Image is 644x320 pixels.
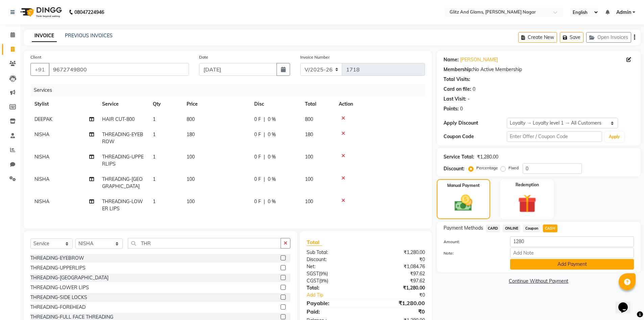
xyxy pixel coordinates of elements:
span: 800 [187,116,195,122]
div: Membership: [444,66,473,73]
span: Admin [616,9,631,16]
span: 0 % [268,153,276,161]
div: THREADING-LOWER LIPS [30,284,89,291]
span: 1 [153,198,156,205]
span: 9% [320,271,327,276]
div: Services [31,84,430,97]
div: Coupon Code [444,133,507,140]
th: Action [335,97,425,112]
div: Sub Total: [302,249,366,256]
div: Card on file: [444,86,471,93]
span: Coupon [523,225,540,232]
img: logo [17,3,64,22]
div: THREADING-[GEOGRAPHIC_DATA] [30,274,109,281]
a: [PERSON_NAME] [460,56,498,63]
iframe: chat widget [616,293,637,313]
th: Qty [149,97,183,112]
span: NISHA [34,176,49,182]
span: DEEPAK [34,116,52,122]
div: ₹1,280.00 [477,153,498,161]
div: 0 [473,86,475,93]
div: Net: [302,263,366,270]
div: ₹0 [377,292,430,299]
span: 100 [187,154,195,160]
button: Open Invoices [586,32,631,43]
div: ₹1,084.76 [366,263,430,270]
span: 0 F [254,116,261,123]
th: Service [98,97,149,112]
div: THREADING-UPPERLIPS [30,264,86,272]
input: Add Note [510,248,634,258]
button: Add Payment [510,259,634,270]
span: HAIR CUT-800 [102,116,135,122]
span: 0 % [268,198,276,205]
button: Create New [518,32,557,43]
div: THREADING-FOREHEAD [30,304,86,311]
span: 0 % [268,131,276,138]
div: 0 [460,105,463,112]
span: 0 F [254,198,261,205]
div: Discount: [302,256,366,263]
input: Search by Name/Mobile/Email/Code [49,63,189,76]
span: 0 % [268,176,276,183]
span: 100 [305,154,313,160]
label: Note: [438,250,505,256]
div: Discount: [444,165,464,172]
span: 9% [320,278,327,283]
span: | [264,176,265,183]
span: 1 [153,116,156,122]
div: Payable: [302,299,366,307]
button: +91 [30,63,49,76]
span: SGST [307,271,319,277]
span: Payment Methods [444,225,483,232]
span: Total [307,239,322,246]
button: Save [560,32,583,43]
span: THREADING-LOWER LIPS [102,198,143,212]
label: Invoice Number [300,54,330,60]
a: PREVIOUS INVOICES [65,33,113,39]
div: ₹1,280.00 [366,249,430,256]
span: THREADING-[GEOGRAPHIC_DATA] [102,176,143,189]
span: 180 [187,131,195,137]
th: Price [183,97,250,112]
th: Total [301,97,335,112]
span: | [264,131,265,138]
a: Continue Without Payment [438,278,639,285]
span: 0 F [254,131,261,138]
span: THREADING-EYEBROW [102,131,143,145]
label: Percentage [476,165,498,171]
th: Stylist [30,97,98,112]
span: 100 [187,198,195,205]
div: Total: [302,284,366,292]
span: | [264,116,265,123]
span: CGST [307,278,319,284]
input: Search or Scan [128,238,281,249]
a: INVOICE [32,30,57,42]
div: ₹0 [366,256,430,263]
span: 0 F [254,153,261,161]
a: Add Tip [302,292,376,299]
div: ₹0 [366,307,430,316]
span: 0 F [254,176,261,183]
label: Fixed [508,165,519,171]
span: 1 [153,154,156,160]
th: Disc [250,97,301,112]
div: THREADING-EYEBROW [30,255,84,262]
input: Enter Offer / Coupon Code [507,131,602,142]
div: ( ) [302,270,366,277]
div: Last Visit: [444,95,466,103]
span: 1 [153,131,156,137]
span: CARD [486,225,500,232]
div: ( ) [302,277,366,284]
span: THREADING-UPPERLIPS [102,154,144,167]
div: ₹97.62 [366,277,430,284]
div: - [468,95,470,103]
span: 180 [305,131,313,137]
span: 800 [305,116,313,122]
span: 100 [187,176,195,182]
div: Paid: [302,307,366,316]
span: | [264,153,265,161]
span: 100 [305,198,313,205]
div: ₹97.62 [366,270,430,277]
span: ONLINE [503,225,520,232]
